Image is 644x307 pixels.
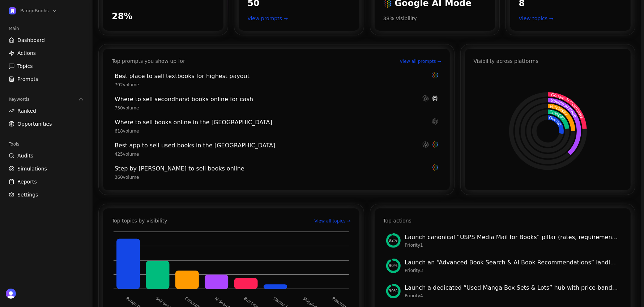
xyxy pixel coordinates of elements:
textpath: Perplexity [550,104,569,117]
a: Best app to sell used books in the [GEOGRAPHIC_DATA]425volume [112,140,441,159]
span: Settings [17,191,38,198]
div: Best place to sell textbooks for highest payout [115,72,427,81]
div: Impact 90% [386,284,401,298]
div: Step by step guide to sell books online [115,164,427,173]
div: Where to sell secondhand books online for cash [115,95,418,104]
a: Ranked [6,105,87,117]
textpath: Overall [549,115,562,126]
a: View prompts → [247,15,350,22]
span: Prompts [17,75,38,83]
span: Opportunities [17,120,52,127]
textpath: ChatGPT [549,109,566,122]
div: 28% [112,10,215,22]
span: 360 volume [115,174,139,180]
span: 618 volume [115,128,139,134]
div: Top actions [383,217,411,224]
div: 38 % visibility [383,15,486,22]
div: Top topics by visibility [112,217,167,224]
button: Keywords [6,94,87,105]
div: Main [6,23,87,34]
img: PangoBooks [9,7,16,14]
span: 750 volume [115,105,139,111]
a: Impact 90%Launch a dedicated “Used Manga Box Sets & Lots” hub with price‑band subpages and FAQ/sc... [383,281,622,302]
span: 92 % [389,238,397,244]
span: 90 % [389,263,397,269]
a: Where to sell secondhand books online for cash750volume [112,94,441,112]
a: Actions [6,47,87,59]
span: Actions [17,49,36,57]
button: Open organization switcher [6,6,60,16]
a: Prompts [6,73,87,85]
a: Topics [6,60,87,72]
img: 's logo [6,289,16,299]
div: Top prompts you show up for [112,57,185,65]
a: Step by [PERSON_NAME] to sell books online360volume [112,163,441,182]
span: Audits [17,152,33,159]
a: Simulations [6,163,87,174]
button: Open user button [6,289,16,299]
a: Dashboard [6,34,87,46]
a: Settings [6,189,87,200]
a: View all prompts → [400,59,441,64]
span: 90 % [389,288,397,294]
div: Priority 4 [405,293,619,299]
div: Launch canonical “USPS Media Mail for Books” pillar (rates, requirements, delivery times, trackin... [405,233,619,242]
div: Priority 1 [405,242,619,248]
span: Ranked [17,107,36,114]
div: Impact 92% [386,233,401,248]
div: Launch a dedicated “Used Manga Box Sets & Lots” hub with price‑band subpages and FAQ/schema [405,284,619,292]
a: Where to sell books online in the [GEOGRAPHIC_DATA]618volume [112,117,441,135]
span: 425 volume [115,151,139,157]
span: Dashboard [17,36,45,44]
div: Where to sell books online in the United States [115,118,427,127]
div: Visibility across platforms [474,57,538,65]
div: Best app to sell used books in the US [115,141,418,150]
div: Priority 3 [405,268,619,273]
a: View topics → [519,15,622,22]
a: Audits [6,150,87,161]
span: Simulations [17,165,47,172]
div: Impact 90% [386,259,401,273]
div: Launch an “Advanced Book Search & AI Book Recommendations” landing page on the main domain [405,258,619,267]
div: Tools [6,138,87,150]
a: Best place to sell textbooks for highest payout792volume [112,70,441,89]
a: Opportunities [6,118,87,130]
a: View all topics → [315,218,351,224]
a: Reports [6,176,87,187]
span: Topics [17,62,33,70]
a: Impact 92%Launch canonical “USPS Media Mail for Books” pillar (rates, requirements, delivery time... [383,230,622,251]
span: 792 volume [115,82,139,88]
a: Impact 90%Launch an “Advanced Book Search & AI Book Recommendations” landing page on the main dom... [383,255,622,276]
span: PangoBooks [20,8,49,14]
span: Reports [17,178,37,185]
